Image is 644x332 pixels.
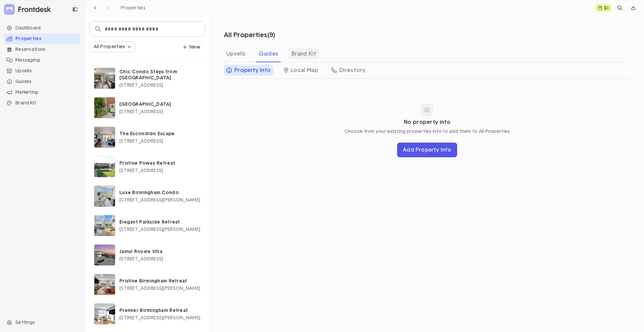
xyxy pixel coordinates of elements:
p: All Properties ( 9 ) [224,32,614,38]
button: Add Property Info [397,143,457,157]
span: [STREET_ADDRESS] [119,257,163,261]
img: Property image [94,304,115,324]
span: [STREET_ADDRESS][PERSON_NAME] [119,227,200,232]
div: Guides [4,76,80,87]
img: Property image [94,186,115,206]
p: Luxe Birmingham Condo [119,190,201,196]
img: Property image [94,156,115,177]
span: [STREET_ADDRESS][PERSON_NAME] [119,286,200,291]
span: Properties [121,6,146,10]
div: Dashboard [4,23,80,33]
a: $0 [595,4,612,12]
div: Upsells [224,49,248,59]
img: Property image [94,68,115,89]
div: Directory [329,65,368,76]
li: Navigation item [4,66,80,76]
p: [GEOGRAPHIC_DATA] [119,101,201,107]
p: Elegant Parkside Retreat [119,219,201,225]
p: Pristine Poway Retreat [119,160,201,166]
img: Property image [94,97,115,118]
p: Jamul Royale Villa [119,249,201,255]
div: dropdown trigger [628,3,639,13]
div: Brand Kit [289,49,319,59]
img: Property image [94,215,115,236]
div: Marketing [4,87,80,98]
div: Upsells [4,66,80,76]
div: Brand Kit [4,98,80,108]
span: [STREET_ADDRESS] [119,168,163,173]
li: Navigation item [4,33,80,44]
div: All Properties [94,44,125,51]
div: Guides [256,49,281,59]
a: Properties [118,4,148,12]
li: Navigation item [4,55,80,66]
li: Navigation item [4,23,80,33]
div: Property Info [224,65,273,76]
span: [STREET_ADDRESS] [119,109,163,114]
li: Navigation item [4,44,80,55]
div: Reservations [4,44,80,55]
p: Choose from your existing properties info to add them to All Properties [344,129,510,135]
span: [STREET_ADDRESS][PERSON_NAME] [119,316,200,320]
p: The Escondido Escape [119,131,201,137]
img: Property image [94,127,115,148]
div: Local Map [281,65,321,76]
span: [STREET_ADDRESS][PERSON_NAME] [119,198,200,202]
li: Navigation item [4,87,80,98]
div: Properties [4,33,80,44]
p: Chic Condo Steps from [GEOGRAPHIC_DATA] [119,69,201,81]
img: Property image [94,245,115,265]
p: New [183,44,200,50]
p: Premier Birmingham Retreat [119,308,201,314]
span: [STREET_ADDRESS] [119,139,163,144]
p: Pristine Birmingham Retreat [119,278,201,284]
button: dropdown trigger [178,42,205,53]
p: No property info [404,119,450,126]
img: Property image [94,274,115,295]
span: [STREET_ADDRESS] [119,83,163,88]
div: Messaging [4,55,80,66]
li: Navigation item [4,98,80,108]
li: Navigation item [4,76,80,87]
button: All Properties [90,42,135,52]
div: Settings [4,317,80,328]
